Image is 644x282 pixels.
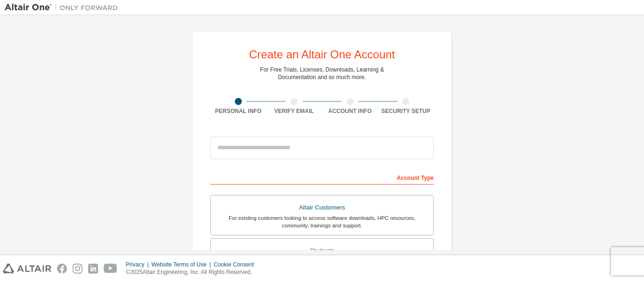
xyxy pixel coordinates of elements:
img: linkedin.svg [88,264,98,274]
div: Verify Email [266,107,322,115]
div: Create an Altair One Account [249,49,395,60]
img: youtube.svg [104,264,117,274]
img: Altair One [5,3,123,12]
div: Website Terms of Use [151,261,214,268]
div: Account Info [322,107,378,115]
div: For existing customers looking to access software downloads, HPC resources, community, trainings ... [216,214,428,229]
div: Personal Info [210,107,266,115]
div: Privacy [126,261,151,268]
div: Students [216,244,428,258]
div: Cookie Consent [214,261,259,268]
img: facebook.svg [57,264,67,274]
div: For Free Trials, Licenses, Downloads, Learning & Documentation and so much more. [260,66,384,81]
img: instagram.svg [73,264,83,274]
p: © 2025 Altair Engineering, Inc. All Rights Reserved. [126,268,260,276]
img: altair_logo.svg [3,264,51,274]
div: Altair Customers [216,201,428,214]
div: Security Setup [378,107,434,115]
div: Account Type [210,169,434,185]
